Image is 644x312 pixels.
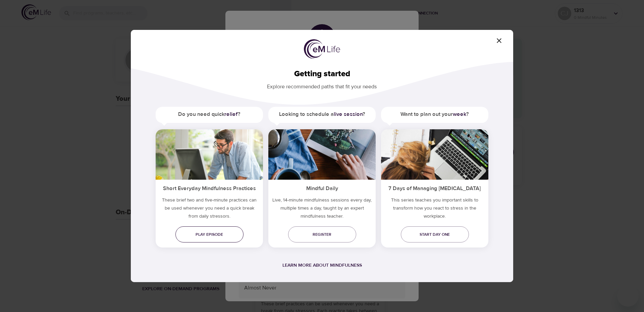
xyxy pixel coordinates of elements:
span: Start day one [406,231,464,238]
a: relief [224,111,238,118]
h5: Short Everyday Mindfulness Practices [156,180,263,196]
span: Register [293,231,351,238]
a: Learn more about mindfulness [282,262,362,268]
h5: These brief two and five-minute practices can be used whenever you need a quick break from daily ... [156,196,263,223]
a: Register [288,226,356,242]
img: ims [156,129,263,180]
h5: Want to plan out your ? [381,107,488,122]
p: Explore recommended paths that fit your needs [142,79,502,91]
img: ims [268,129,376,180]
p: Live, 14-minute mindfulness sessions every day, multiple times a day, taught by an expert mindful... [268,196,376,223]
a: Start day one [401,226,469,242]
h5: Looking to schedule a ? [268,107,376,122]
p: This series teaches you important skills to transform how you react to stress in the workplace. [381,196,488,223]
h5: Do you need quick ? [156,107,263,122]
img: ims [381,129,488,180]
span: Play episode [181,231,238,238]
a: week [453,111,466,118]
h5: 7 Days of Managing [MEDICAL_DATA] [381,180,488,196]
img: logo [304,39,340,59]
h5: Mindful Daily [268,180,376,196]
a: live session [334,111,363,118]
a: Play episode [175,226,244,242]
h2: Getting started [142,69,502,79]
